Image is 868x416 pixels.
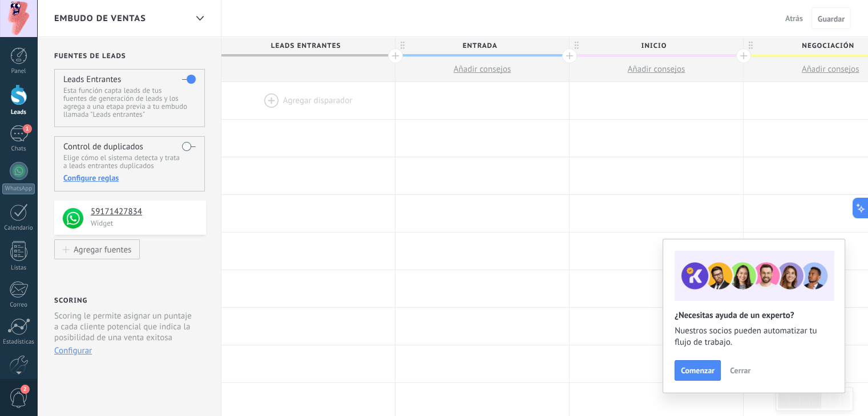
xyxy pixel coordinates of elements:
button: Cerrar [725,362,756,379]
span: Embudo de ventas [54,13,146,24]
div: Correo [2,301,35,309]
span: Leads Entrantes [221,37,389,55]
button: Añadir consejos [395,57,569,81]
span: 2 [21,385,30,394]
span: Atrás [785,13,803,23]
h4: 59171427834 [91,206,197,218]
p: Widget [91,218,199,228]
div: Listas [2,264,35,272]
span: Entrada [395,37,563,55]
button: Guardar [812,7,851,29]
div: Estadísticas [2,338,35,346]
div: Calendario [2,225,35,232]
button: Añadir consejos [570,57,743,81]
span: Comenzar [681,366,714,374]
span: 1 [23,124,32,133]
span: Añadir consejos [802,64,859,75]
div: Chats [2,145,35,153]
h2: ¿Necesitas ayuda de un experto? [675,310,833,321]
div: Embudo de ventas [190,7,209,30]
img: logo_min.png [63,208,83,229]
button: Atrás [781,10,808,27]
span: Nuestros socios pueden automatizar tu flujo de trabajo. [675,325,833,348]
button: Configurar [54,345,92,356]
h4: Control de duplicados [63,141,143,152]
p: Esta función capta leads de tus fuentes de generación de leads y los agrega a una etapa previa a ... [63,87,195,119]
div: Entrada [395,37,569,54]
span: Añadir consejos [628,64,685,75]
button: Agregar fuentes [54,239,140,259]
div: Leads [2,109,35,116]
div: Leads Entrantes [221,37,395,54]
span: Añadir consejos [454,64,511,75]
span: Cerrar [730,366,750,374]
div: WhatsApp [2,183,35,194]
h4: Leads Entrantes [63,74,121,85]
div: Configure reglas [63,173,195,183]
h2: Fuentes de leads [54,52,206,60]
p: Scoring le permite asignar un puntaje a cada cliente potencial que indica la posibilidad de una v... [54,311,196,343]
span: Inicio [570,37,737,55]
div: Agregar fuentes [74,244,131,254]
p: Elige cómo el sistema detecta y trata a leads entrantes duplicados [63,154,195,170]
div: Inicio [570,37,743,54]
h2: Scoring [54,296,87,305]
button: Comenzar [675,360,721,381]
div: Panel [2,68,35,75]
span: Guardar [818,15,845,23]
